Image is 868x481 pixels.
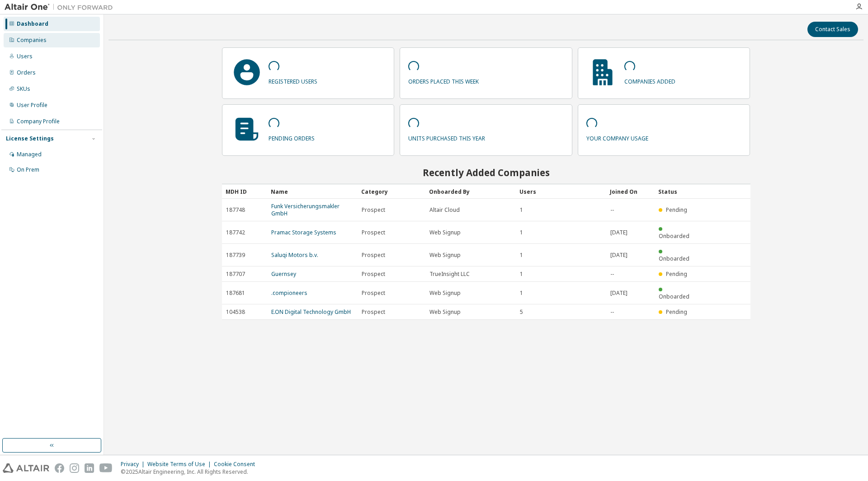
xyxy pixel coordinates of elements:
[520,271,523,278] span: 1
[429,271,470,278] span: TrueInsight LLC
[271,289,307,297] a: .compioneers
[121,468,260,476] p: © 2025 Altair Engineering, Inc. All Rights Reserved.
[666,308,687,316] span: Pending
[519,184,603,199] div: Users
[271,184,354,199] div: Name
[17,69,36,76] div: Orders
[17,118,60,125] div: Company Profile
[408,75,479,85] p: orders placed this week
[5,3,118,12] img: Altair One
[429,184,512,199] div: Onboarded By
[807,22,858,37] button: Contact Sales
[659,293,689,300] span: Onboarded
[362,252,385,259] span: Prospect
[17,166,39,173] div: On Prem
[269,132,315,142] p: pending orders
[610,290,627,297] span: [DATE]
[429,290,461,297] span: Web Signup
[429,229,461,236] span: Web Signup
[70,463,79,473] img: instagram.svg
[610,271,614,278] span: --
[520,308,523,316] span: 5
[429,252,461,259] span: Web Signup
[408,132,485,142] p: units purchased this year
[520,229,523,236] span: 1
[362,271,385,278] span: Prospect
[226,290,245,297] span: 187681
[17,102,47,109] div: User Profile
[666,270,687,278] span: Pending
[429,206,460,214] span: Altair Cloud
[610,308,614,316] span: --
[226,271,245,278] span: 187707
[85,463,94,473] img: linkedin.svg
[610,206,614,214] span: --
[624,75,675,85] p: companies added
[226,184,264,199] div: MDH ID
[362,290,385,297] span: Prospect
[659,255,689,262] span: Onboarded
[226,206,245,214] span: 187748
[17,37,47,44] div: Companies
[226,229,245,236] span: 187742
[666,206,687,214] span: Pending
[147,461,214,468] div: Website Terms of Use
[271,251,318,259] a: Saluqi Motors b.v.
[362,229,385,236] span: Prospect
[17,20,48,28] div: Dashboard
[6,135,54,142] div: License Settings
[659,232,689,240] span: Onboarded
[222,167,750,178] h2: Recently Added Companies
[362,206,385,214] span: Prospect
[121,461,147,468] div: Privacy
[271,270,296,278] a: Guernsey
[17,85,30,93] div: SKUs
[520,252,523,259] span: 1
[271,202,340,217] a: Funk Versicherungsmakler GmbH
[520,290,523,297] span: 1
[226,308,245,316] span: 104538
[17,151,42,158] div: Managed
[214,461,260,468] div: Cookie Consent
[361,184,422,199] div: Category
[586,132,648,142] p: your company usage
[269,75,317,85] p: registered users
[55,463,64,473] img: facebook.svg
[362,308,385,316] span: Prospect
[226,252,245,259] span: 187739
[99,463,113,473] img: youtube.svg
[271,308,351,316] a: E.ON Digital Technology GmbH
[520,206,523,214] span: 1
[610,229,627,236] span: [DATE]
[271,229,336,236] a: Pramac Storage Systems
[610,184,651,199] div: Joined On
[658,184,696,199] div: Status
[429,308,461,316] span: Web Signup
[610,252,627,259] span: [DATE]
[3,463,49,473] img: altair_logo.svg
[17,53,33,60] div: Users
